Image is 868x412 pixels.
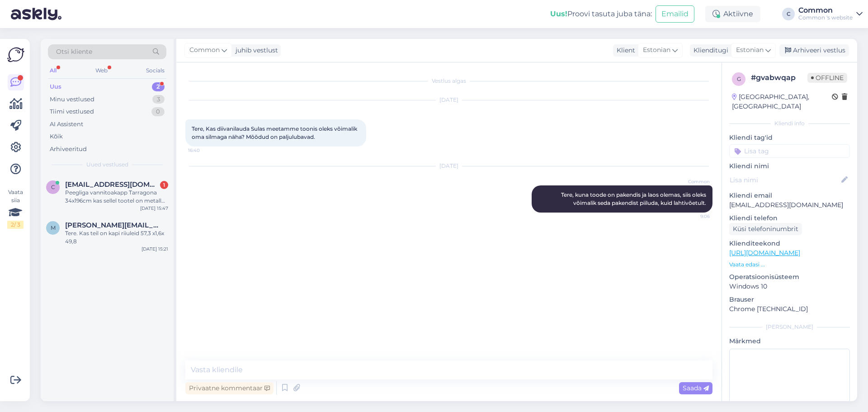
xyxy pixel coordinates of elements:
[732,92,832,111] div: [GEOGRAPHIC_DATA], [GEOGRAPHIC_DATA]
[7,188,24,229] div: Vaata siia
[7,46,24,63] img: Askly Logo
[189,45,220,55] span: Common
[729,260,850,269] p: Vaata edasi ...
[613,46,635,55] div: Klient
[50,82,61,91] div: Uus
[185,382,274,394] div: Privaatne kommentaar
[7,221,24,229] div: 2 / 3
[643,45,670,55] span: Estonian
[94,65,109,76] div: Web
[50,132,63,141] div: Kõik
[690,46,728,55] div: Klienditugi
[730,175,840,185] input: Lisa nimi
[729,119,850,128] div: Kliendi info
[798,14,853,21] div: Common 's website
[729,249,800,257] a: [URL][DOMAIN_NAME]
[65,189,168,205] div: Peegliga vannitoakapp Tarragona 34x196cm kas sellel tootel on metall jalad
[807,73,847,83] span: Offline
[65,221,159,229] span: marianne.aasmae@gmail.com
[185,77,712,85] div: Vestlus algas
[729,144,850,158] input: Lisa tag
[656,5,694,23] button: Emailid
[185,96,712,104] div: [DATE]
[50,107,94,116] div: Tiimi vestlused
[192,125,359,140] span: Tere, Kas diivanilauda Sulas meetamme toonis oleks võimalik oma silmaga näha? Mõõdud on paljuluba...
[152,82,165,91] div: 2
[729,223,802,235] div: Küsi telefoninumbrit
[676,178,710,185] span: Common
[729,336,850,346] p: Märkmed
[561,191,708,206] span: Tere, kuna toode on pakendis ja laos olemas, siis oleks võimalik seda pakendist piiluda, kuid lah...
[50,145,87,154] div: Arhiveeritud
[144,65,166,76] div: Socials
[188,147,222,154] span: 16:40
[736,45,764,55] span: Estonian
[152,95,165,104] div: 3
[705,6,760,22] div: Aktiivne
[782,8,795,20] div: C
[51,184,55,190] span: c
[729,191,850,200] p: Kliendi email
[798,7,863,21] a: CommonCommon 's website
[56,47,92,57] span: Otsi kliente
[185,162,712,170] div: [DATE]
[50,120,83,129] div: AI Assistent
[50,95,94,104] div: Minu vestlused
[232,46,278,55] div: juhib vestlust
[48,65,58,76] div: All
[550,9,567,18] b: Uus!
[729,213,850,223] p: Kliendi telefon
[51,224,56,231] span: m
[65,180,159,189] span: carmel.vilde123@gmail.com
[729,272,850,282] p: Operatsioonisüsteem
[729,282,850,291] p: Windows 10
[86,161,128,169] span: Uued vestlused
[160,181,168,189] div: 1
[737,76,741,82] span: g
[142,246,168,252] div: [DATE] 15:21
[751,72,807,83] div: # gvabwqap
[798,7,853,14] div: Common
[729,200,850,210] p: [EMAIL_ADDRESS][DOMAIN_NAME]
[676,213,710,220] span: 9:06
[65,229,168,246] div: Tere. Kas teil on kapi riiuleid 57,3 x1,6x 49,8
[140,205,168,212] div: [DATE] 15:47
[779,44,849,57] div: Arhiveeri vestlus
[729,161,850,171] p: Kliendi nimi
[550,9,652,19] div: Proovi tasuta juba täna:
[729,239,850,248] p: Klienditeekond
[729,304,850,314] p: Chrome [TECHNICAL_ID]
[729,323,850,331] div: [PERSON_NAME]
[729,295,850,304] p: Brauser
[683,384,709,392] span: Saada
[729,133,850,142] p: Kliendi tag'id
[151,107,165,116] div: 0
